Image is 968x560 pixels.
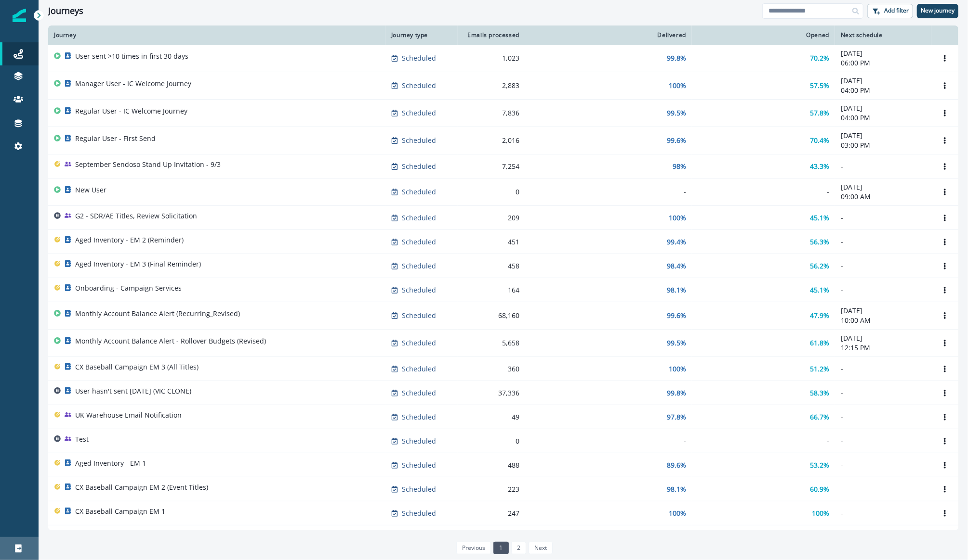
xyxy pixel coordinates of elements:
[464,187,519,197] div: 0
[810,412,829,422] p: 66.7%
[402,237,436,247] p: Scheduled
[841,86,926,95] p: 04:00 PM
[812,509,829,518] p: 100%
[841,131,926,140] p: [DATE]
[75,458,146,468] p: Aged Inventory - EM 1
[464,285,519,295] div: 164
[841,140,926,150] p: 03:00 PM
[464,412,519,422] div: 49
[464,460,519,470] div: 488
[48,330,958,357] a: Monthly Account Balance Alert - Rollover Budgets (Revised)Scheduled5,65899.5%61.8%[DATE]12:15 PMO...
[391,31,452,39] div: Journey type
[937,159,953,174] button: Options
[810,460,829,470] p: 53.2%
[48,429,958,453] a: TestScheduled0---Options
[810,237,829,247] p: 56.3%
[48,501,958,525] a: CX Baseball Campaign EM 1Scheduled247100%100%-Options
[402,412,436,422] p: Scheduled
[937,434,953,448] button: Options
[667,53,686,63] p: 99.8%
[48,254,958,278] a: Aged Inventory - EM 3 (Final Reminder)Scheduled45898.4%56.2%-Options
[48,525,958,549] a: Aged Inventory SequenceScheduled6100%83.3%-Options
[669,509,686,518] p: 100%
[75,483,208,492] p: CX Baseball Campaign EM 2 (Event Titles)
[464,338,519,348] div: 5,658
[937,259,953,273] button: Options
[48,381,958,405] a: User hasn't sent [DATE] (VIC CLONE)Scheduled37,33699.8%58.3%-Options
[937,185,953,199] button: Options
[531,436,686,446] div: -
[531,187,686,197] div: -
[402,285,436,295] p: Scheduled
[667,261,686,271] p: 98.4%
[841,58,926,68] p: 06:00 PM
[810,338,829,348] p: 61.8%
[402,436,436,446] p: Scheduled
[531,31,686,39] div: Delivered
[75,235,184,245] p: Aged Inventory - EM 2 (Reminder)
[464,81,519,90] div: 2,883
[464,136,519,145] div: 2,016
[454,542,553,554] ul: Pagination
[810,285,829,295] p: 45.1%
[464,213,519,223] div: 209
[841,113,926,123] p: 04:00 PM
[673,162,686,171] p: 98%
[937,133,953,148] button: Options
[841,103,926,113] p: [DATE]
[810,484,829,494] p: 60.9%
[402,53,436,63] p: Scheduled
[75,410,182,420] p: UK Warehouse Email Notification
[669,364,686,374] p: 100%
[48,127,958,154] a: Regular User - First SendScheduled2,01699.6%70.4%[DATE]03:00 PMOptions
[841,285,926,295] p: -
[841,49,926,58] p: [DATE]
[75,362,199,372] p: CX Baseball Campaign EM 3 (All Titles)
[402,162,436,171] p: Scheduled
[75,336,266,346] p: Monthly Account Balance Alert - Rollover Budgets (Revised)
[48,154,958,178] a: September Sendoso Stand Up Invitation - 9/3Scheduled7,25498%43.3%-Options
[464,311,519,320] div: 68,160
[937,336,953,350] button: Options
[937,386,953,400] button: Options
[75,283,182,293] p: Onboarding - Campaign Services
[75,259,201,269] p: Aged Inventory - EM 3 (Final Reminder)
[841,162,926,171] p: -
[75,106,187,116] p: Regular User - IC Welcome Journey
[464,436,519,446] div: 0
[75,507,165,516] p: CX Baseball Campaign EM 1
[810,136,829,145] p: 70.4%
[48,100,958,127] a: Regular User - IC Welcome JourneyScheduled7,83699.5%57.8%[DATE]04:00 PMOptions
[464,509,519,518] div: 247
[841,509,926,518] p: -
[667,136,686,145] p: 99.6%
[48,72,958,100] a: Manager User - IC Welcome JourneyScheduled2,883100%57.5%[DATE]04:00 PMOptions
[48,178,958,206] a: New UserScheduled0--[DATE]09:00 AMOptions
[667,285,686,295] p: 98.1%
[937,308,953,323] button: Options
[698,187,829,197] div: -
[917,4,958,18] button: New journey
[75,386,191,396] p: User hasn't sent [DATE] (VIC CLONE)
[75,211,197,221] p: G2 - SDR/AE Titles, Review Solicitation
[841,436,926,446] p: -
[841,316,926,325] p: 10:00 AM
[937,106,953,120] button: Options
[841,484,926,494] p: -
[841,333,926,343] p: [DATE]
[841,182,926,192] p: [DATE]
[464,364,519,374] div: 360
[841,306,926,316] p: [DATE]
[48,45,958,72] a: User sent >10 times in first 30 daysScheduled1,02399.8%70.2%[DATE]06:00 PMOptions
[48,302,958,330] a: Monthly Account Balance Alert (Recurring_Revised)Scheduled68,16099.6%47.9%[DATE]10:00 AMOptions
[464,237,519,247] div: 451
[402,338,436,348] p: Scheduled
[48,477,958,501] a: CX Baseball Campaign EM 2 (Event Titles)Scheduled22398.1%60.9%-Options
[75,434,89,444] p: Test
[669,213,686,223] p: 100%
[75,309,240,318] p: Monthly Account Balance Alert (Recurring_Revised)
[841,412,926,422] p: -
[402,187,436,197] p: Scheduled
[698,436,829,446] div: -
[464,31,519,39] div: Emails processed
